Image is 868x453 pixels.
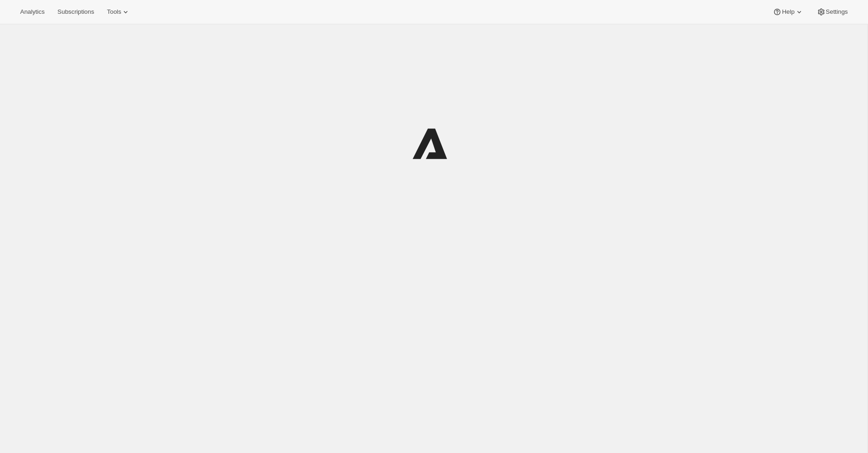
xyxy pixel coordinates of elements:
[782,8,794,16] span: Help
[57,8,94,16] span: Subscriptions
[107,8,121,16] span: Tools
[826,8,848,16] span: Settings
[15,6,50,18] button: Analytics
[811,6,853,18] button: Settings
[52,6,100,18] button: Subscriptions
[767,6,809,18] button: Help
[20,8,44,16] span: Analytics
[101,6,136,18] button: Tools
